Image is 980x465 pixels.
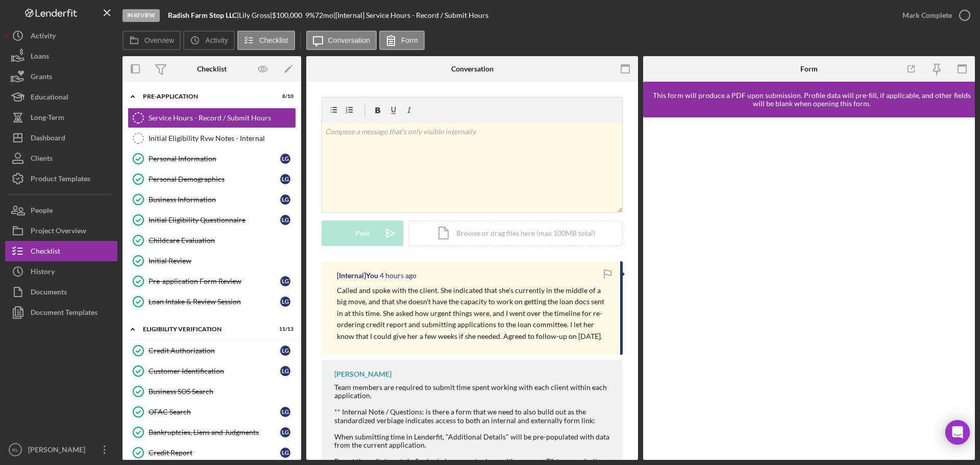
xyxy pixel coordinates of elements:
[168,11,237,19] b: Radish Farm Stop LLC
[149,298,280,306] div: Loan Intake & Review Session
[5,439,117,460] button: RL[PERSON_NAME]
[128,128,296,149] a: Initial Eligibility Rvw Notes - Internal
[401,36,418,44] label: Form
[149,277,280,285] div: Pre-application Form Review
[128,251,296,271] a: Initial Review
[149,449,280,457] div: Credit Report
[128,108,296,128] a: Service Hours - Record / Submit Hours
[143,326,268,332] div: Eligibility Verification
[280,366,290,376] div: L G
[315,11,333,19] div: 72 mo
[945,420,970,445] div: Open Intercom Messenger
[128,149,296,169] a: Personal InformationLG
[168,11,239,19] div: |
[800,65,818,73] div: Form
[275,93,293,100] div: 8 / 10
[334,408,612,424] div: ** Internal Note / Questions: is there a form that we need to also build out as the standardized ...
[31,302,97,325] div: Document Templates
[280,215,290,225] div: L G
[128,271,296,291] a: Pre-application Form ReviewLG
[149,114,296,122] div: Service Hours - Record / Submit Hours
[128,169,296,189] a: Personal DemographicsLG
[239,11,272,19] div: Lily Gross |
[259,36,288,44] label: Checklist
[205,36,228,44] label: Activity
[280,276,290,286] div: L G
[128,443,296,463] a: Credit ReportLG
[149,155,280,163] div: Personal Information
[128,422,296,443] a: Bankruptcies, Liens and JudgmentsLG
[149,387,296,396] div: Business SOS Search
[128,361,296,381] a: Customer IdentificationLG
[322,221,403,246] button: Post
[128,340,296,361] a: Credit AuthorizationLG
[122,31,181,50] button: Overview
[334,383,612,400] div: Team members are required to submit time spent working with each client within each application.
[334,433,612,449] div: When submitting time in Lenderfit, "Additional Details" will be pre-populated with data from the ...
[280,407,290,417] div: L G
[379,31,425,50] button: Form
[149,216,280,224] div: Initial Eligibility Questionnaire
[26,439,92,462] div: [PERSON_NAME]
[149,257,296,265] div: Initial Review
[143,93,268,100] div: Pre-Application
[328,36,371,44] label: Conversation
[237,31,295,50] button: Checklist
[305,11,315,19] div: 9 %
[355,221,370,246] div: Post
[128,210,296,230] a: Initial Eligibility QuestionnaireLG
[144,36,174,44] label: Overview
[5,302,117,323] button: Document Templates
[334,370,391,378] div: [PERSON_NAME]
[122,9,160,22] div: In Review
[128,402,296,422] a: OFAC SearchLG
[128,189,296,210] a: Business InformationLG
[275,326,293,332] div: 11 / 13
[149,408,280,416] div: OFAC Search
[902,5,952,26] div: Mark Complete
[333,11,488,19] div: | [Internal] Service Hours - Record / Submit Hours
[337,285,610,342] p: Called and spoke with the client. She indicated that she's currently in the middle of a big move,...
[306,31,377,50] button: Conversation
[280,448,290,458] div: L G
[380,272,416,280] time: 2025-09-03 17:31
[128,230,296,251] a: Childcare Evaluation
[337,272,378,280] div: [Internal] You
[272,11,302,19] span: $100,000
[128,381,296,402] a: Business SOS Search
[149,195,280,204] div: Business Information
[149,134,296,142] div: Initial Eligibility Rvw Notes - Internal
